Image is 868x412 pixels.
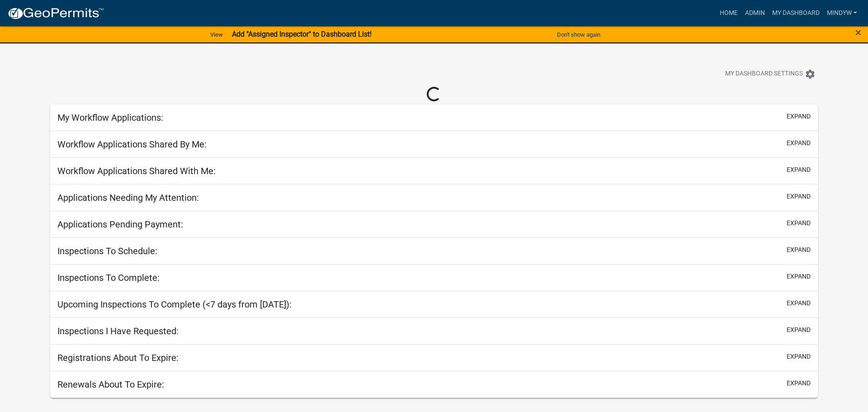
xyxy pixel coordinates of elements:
[725,69,803,80] span: My Dashboard Settings
[741,5,769,22] a: Admin
[787,298,811,308] button: expand
[57,352,179,363] h5: Registrations About To Expire:
[57,379,164,390] h5: Renewals About To Expire:
[855,27,861,38] button: Close
[57,166,216,176] h5: Workflow Applications Shared With Me:
[57,326,179,336] h5: Inspections I Have Requested:
[57,299,292,310] h5: Upcoming Inspections To Complete (<7 days from [DATE]):
[769,5,823,22] a: My Dashboard
[716,5,741,22] a: Home
[57,112,163,123] h5: My Workflow Applications:
[805,69,816,80] i: settings
[823,5,861,22] a: mindyw
[787,379,811,388] button: expand
[207,27,226,42] a: View
[57,272,160,283] h5: Inspections To Complete:
[787,112,811,121] button: expand
[553,27,604,42] button: Don't show again
[855,26,861,39] span: ×
[787,325,811,335] button: expand
[718,65,823,83] button: My Dashboard Settingssettings
[787,192,811,201] button: expand
[57,219,183,230] h5: Applications Pending Payment:
[787,138,811,148] button: expand
[787,352,811,361] button: expand
[787,272,811,281] button: expand
[232,30,372,38] strong: Add "Assigned Inspector" to Dashboard List!
[57,192,199,203] h5: Applications Needing My Attention:
[787,245,811,255] button: expand
[57,246,157,256] h5: Inspections To Schedule:
[57,139,207,150] h5: Workflow Applications Shared By Me:
[787,218,811,228] button: expand
[787,165,811,175] button: expand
